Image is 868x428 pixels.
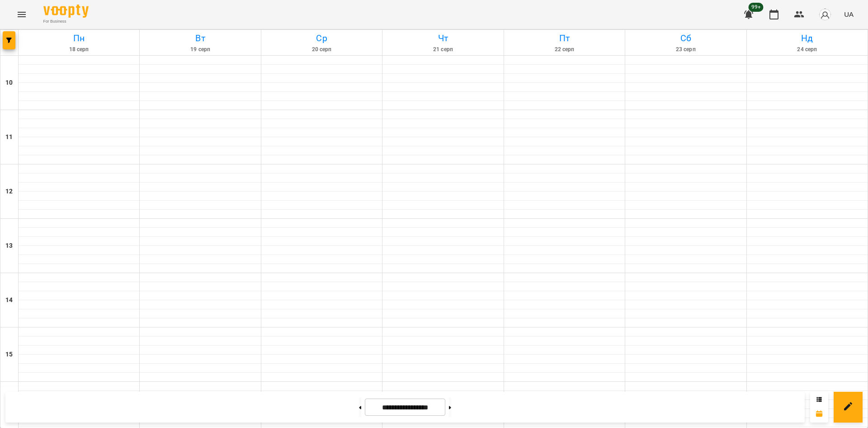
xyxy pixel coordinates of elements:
[840,6,857,23] button: UA
[748,31,866,45] h6: Нд
[627,45,745,54] h6: 23 серп
[749,3,764,12] span: 99+
[263,31,381,45] h6: Ср
[5,132,13,142] h6: 11
[5,78,13,88] h6: 10
[384,45,502,54] h6: 21 серп
[43,19,89,24] span: For Business
[11,4,33,25] button: Menu
[5,350,13,360] h6: 15
[141,31,259,45] h6: Вт
[505,31,623,45] h6: Пт
[5,295,13,305] h6: 14
[43,5,89,18] img: Voopty Logo
[5,241,13,251] h6: 13
[20,31,138,45] h6: Пн
[505,45,623,54] h6: 22 серп
[384,31,502,45] h6: Чт
[819,8,831,21] img: avatar_s.png
[141,45,259,54] h6: 19 серп
[844,10,854,19] span: UA
[20,45,138,54] h6: 18 серп
[748,45,866,54] h6: 24 серп
[627,31,745,45] h6: Сб
[263,45,381,54] h6: 20 серп
[5,187,13,197] h6: 12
